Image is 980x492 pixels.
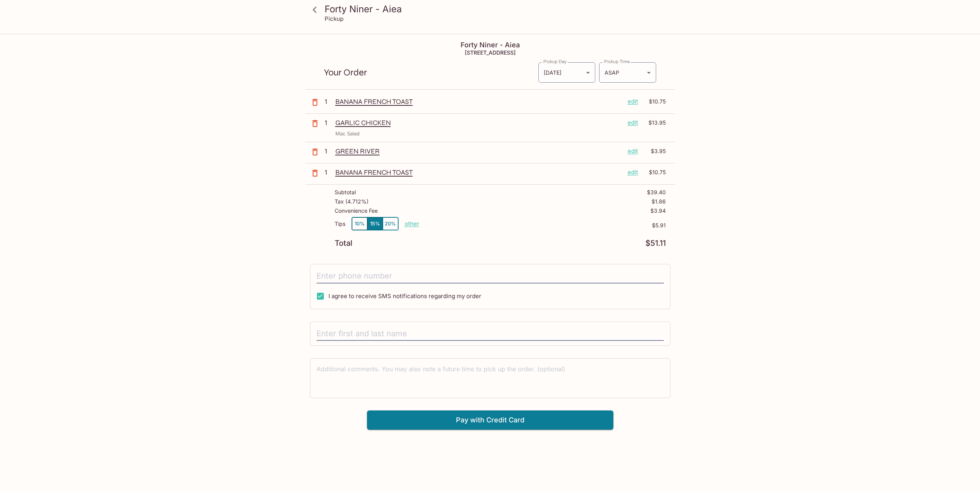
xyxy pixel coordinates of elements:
[628,97,638,106] p: edit
[543,58,566,65] label: Pickup Day
[325,97,332,106] p: 1
[419,222,666,228] p: $5.91
[628,168,638,177] p: edit
[325,168,332,177] p: 1
[367,217,383,230] button: 15%
[335,168,622,177] p: BANANA FRENCH TOAST
[335,97,622,106] p: BANANA FRENCH TOAST
[335,240,352,247] p: Total
[538,62,595,83] div: [DATE]
[645,240,666,247] p: $51.11
[647,189,666,195] p: $39.40
[305,49,675,56] h5: [STREET_ADDRESS]
[367,410,613,430] button: Pay with Credit Card
[325,147,332,155] p: 1
[335,130,360,137] p: Mac Salad
[643,147,666,155] p: $3.95
[628,118,638,127] p: edit
[628,147,638,155] p: edit
[305,41,675,49] h4: Forty Niner - Aiea
[643,168,666,177] p: $10.75
[325,118,332,127] p: 1
[335,208,378,214] p: Convenience Fee
[604,58,630,65] label: Pickup Time
[325,15,343,22] p: Pickup
[599,62,656,83] div: ASAP
[383,217,398,230] button: 20%
[324,69,538,76] p: Your Order
[335,118,622,127] p: GARLIC CHICKEN
[335,189,356,195] p: Subtotal
[643,97,666,106] p: $10.75
[335,221,345,227] p: Tips
[328,292,481,300] span: I agree to receive SMS notifications regarding my order
[317,269,664,284] input: Enter phone number
[405,220,419,227] button: other
[352,217,367,230] button: 10%
[650,208,666,214] p: $3.94
[335,147,622,155] p: GREEN RIVER
[652,198,666,205] p: $1.86
[317,327,664,341] input: Enter first and last name
[325,3,669,15] h3: Forty Niner - Aiea
[335,198,369,205] p: Tax ( 4.712% )
[643,118,666,127] p: $13.95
